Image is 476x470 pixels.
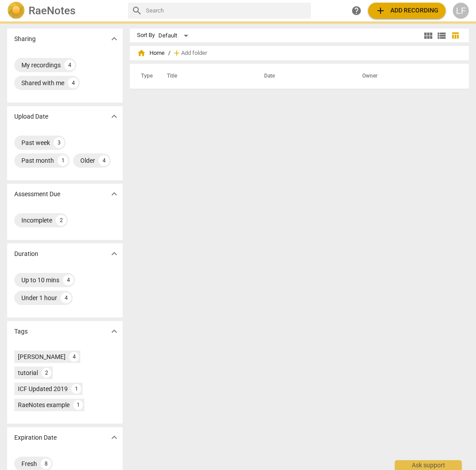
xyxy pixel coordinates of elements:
div: 1 [73,400,83,410]
th: Owner [352,64,459,89]
span: home [137,49,146,58]
span: Add folder [181,50,207,57]
div: Incomplete [21,216,52,225]
button: Show more [108,187,121,201]
th: Date [253,64,352,89]
span: expand_more [109,248,120,259]
div: Ask support [395,460,462,470]
button: Show more [108,32,121,45]
span: expand_more [109,111,120,122]
div: 1 [58,155,68,166]
button: Table view [448,29,462,42]
th: Type [134,64,156,89]
div: 1 [71,384,81,394]
span: view_list [436,30,447,41]
p: Sharing [14,34,36,44]
span: table_chart [451,31,459,40]
div: Up to 10 mins [21,276,59,284]
div: 4 [61,293,71,303]
button: Tile view [422,29,435,42]
div: 8 [41,458,51,469]
img: Logo [7,2,25,20]
span: search [132,5,142,16]
div: tutorial [18,368,38,377]
span: Home [137,49,165,58]
span: / [168,50,170,57]
div: 2 [41,368,51,378]
span: help [351,5,362,16]
span: expand_more [109,432,120,443]
div: Past month [21,156,54,165]
span: add [375,5,386,16]
span: view_module [423,30,434,41]
a: Help [348,3,364,19]
button: Show more [108,325,121,338]
div: Sort By [137,32,155,39]
span: expand_more [109,33,120,44]
button: Show more [108,110,121,123]
p: Tags [14,327,28,336]
div: Under 1 hour [21,293,57,302]
button: Upload [368,3,446,19]
button: Show more [108,431,121,444]
th: Title [156,64,253,89]
div: [PERSON_NAME] [18,352,66,361]
h2: RaeNotes [29,4,75,17]
div: 4 [69,352,79,362]
p: Upload Date [14,112,48,121]
span: expand_more [109,189,120,199]
div: Default [158,29,191,43]
button: Show more [108,247,121,260]
div: 3 [54,137,64,148]
div: My recordings [21,61,61,70]
a: LogoRaeNotes [7,2,121,20]
span: expand_more [109,326,120,337]
div: Past week [21,138,50,147]
div: ICF Updated 2019 [18,384,68,393]
div: Fresh [21,459,37,468]
p: Expiration Date [14,433,57,442]
div: Older [80,156,95,165]
div: 4 [63,275,74,285]
div: 2 [56,215,66,226]
span: add [172,49,181,58]
p: Assessment Due [14,190,60,199]
span: Add recording [375,5,439,16]
button: List view [435,29,448,42]
div: 4 [68,78,79,88]
input: Search [146,4,307,18]
div: 4 [64,60,75,70]
div: RaeNotes example [18,400,70,409]
div: Shared with me [21,78,64,87]
button: LF [453,3,469,19]
p: Duration [14,249,38,259]
div: 4 [99,155,109,166]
